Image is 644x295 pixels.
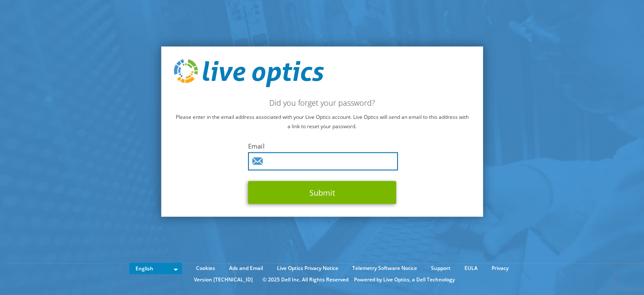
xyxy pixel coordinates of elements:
a: Telemetry Software Notice [346,264,423,273]
h2: Did you forget your password? [174,98,470,107]
button: Submit [248,181,396,204]
a: Live Optics Privacy Notice [271,264,345,273]
a: Support [425,264,457,273]
p: Please enter in the email address associated with your Live Optics account. Live Optics will send... [174,112,470,131]
img: live_optics_svg.svg [174,59,323,87]
li: Version [TECHNICAL_ID] [190,275,257,284]
a: Privacy [485,264,515,273]
a: Cookies [190,264,221,273]
a: Ads and Email [223,264,269,273]
li: © 2025 Dell Inc. All Rights Reserved [258,275,353,284]
li: Powered by Live Optics, a Dell Technology [354,275,455,284]
a: EULA [458,264,484,273]
label: Email [248,141,396,150]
